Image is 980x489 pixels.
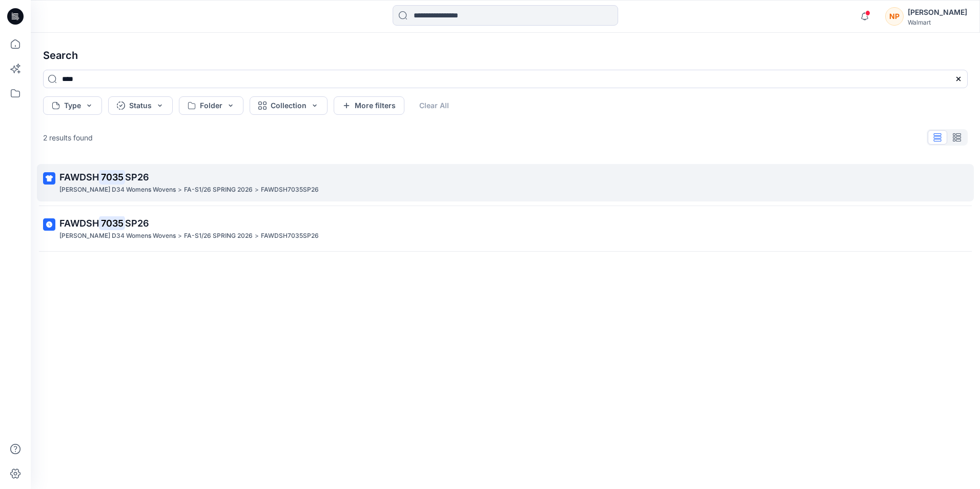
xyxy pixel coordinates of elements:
mark: 7035 [99,216,125,230]
p: 2 results found [43,132,93,143]
p: > [178,185,182,195]
span: FAWDSH [59,172,99,182]
p: FA SHAHI D34 Womens Wovens [59,231,176,241]
p: > [255,231,259,241]
span: FAWDSH [59,218,99,229]
p: > [255,185,259,195]
p: FAWDSH7035SP26 [261,185,319,195]
div: Walmart [908,18,967,26]
div: [PERSON_NAME] [908,6,967,18]
p: > [178,231,182,241]
button: Folder [179,96,243,115]
mark: 7035 [99,170,125,184]
div: NP [885,7,904,26]
a: FAWDSH7035SP26[PERSON_NAME] D34 Womens Wovens>FA-S1/26 SPRING 2026>FAWDSH7035SP26 [37,164,974,201]
button: More filters [334,96,404,115]
span: SP26 [125,172,149,182]
button: Type [43,96,102,115]
a: FAWDSH7035SP26[PERSON_NAME] D34 Womens Wovens>FA-S1/26 SPRING 2026>FAWDSH7035SP26 [37,210,974,248]
button: Collection [250,96,328,115]
span: SP26 [125,218,149,229]
p: FA-S1/26 SPRING 2026 [184,231,253,241]
p: FA SHAHI D34 Womens Wovens [59,185,176,195]
p: FA-S1/26 SPRING 2026 [184,185,253,195]
button: Status [108,96,173,115]
h4: Search [35,41,976,70]
p: FAWDSH7035SP26 [261,231,319,241]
